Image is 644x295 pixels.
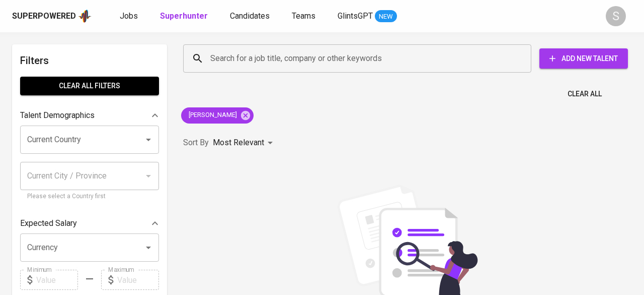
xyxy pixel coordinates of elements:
[181,110,243,120] span: [PERSON_NAME]
[563,85,606,103] button: Clear All
[338,10,397,23] a: GlintsGPT NEW
[213,134,276,152] div: Most Relevant
[120,10,140,23] a: Jobs
[141,241,155,255] button: Open
[20,77,159,95] button: Clear All filters
[12,9,92,24] a: Superpoweredapp logo
[292,10,317,23] a: Teams
[117,270,159,290] input: Value
[120,11,138,21] span: Jobs
[213,137,264,149] p: Most Relevant
[20,105,159,126] div: Talent Demographics
[183,137,209,149] p: Sort By
[36,270,78,290] input: Value
[230,11,270,21] span: Candidates
[547,52,620,65] span: Add New Talent
[606,6,626,26] div: S
[20,217,77,229] p: Expected Salary
[160,10,210,23] a: Superhunter
[20,109,95,122] p: Talent Demographics
[568,88,602,100] span: Clear All
[28,80,151,92] span: Clear All filters
[141,133,155,147] button: Open
[20,52,159,69] h6: Filters
[181,107,254,124] div: [PERSON_NAME]
[20,213,159,233] div: Expected Salary
[539,48,628,69] button: Add New Talent
[160,11,208,21] b: Superhunter
[12,11,76,22] div: Superpowered
[338,11,373,21] span: GlintsGPT
[375,12,397,22] span: NEW
[27,192,152,202] p: Please select a Country first
[292,11,315,21] span: Teams
[230,10,272,23] a: Candidates
[78,9,92,24] img: app logo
